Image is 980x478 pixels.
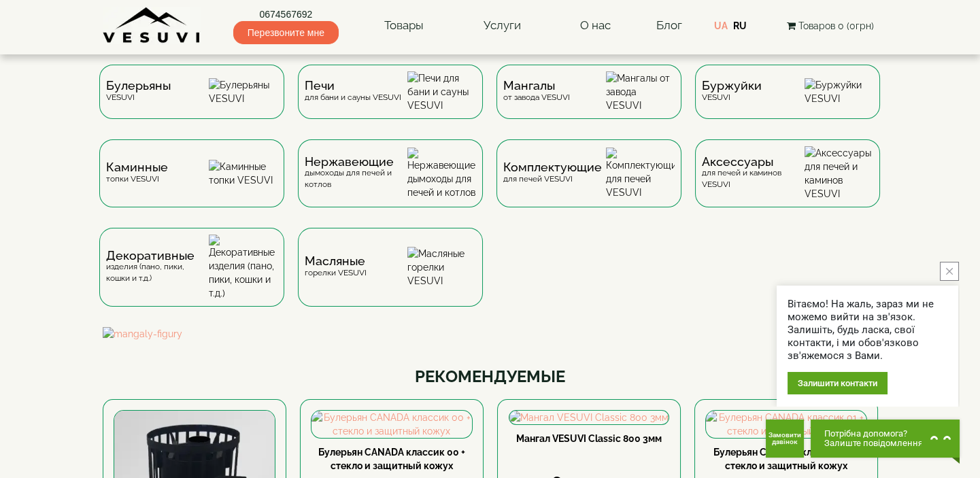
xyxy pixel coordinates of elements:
button: Chat button [811,420,960,458]
img: Булерьяны VESUVI [209,78,277,105]
a: Печидля бани и сауны VESUVI Печи для бани и сауны VESUVI [291,65,490,139]
a: Декоративныеизделия (пано, пики, кошки и т.д.) Декоративные изделия (пано, пики, кошки и т.д.) [92,228,291,327]
div: для бани и сауны VESUVI [305,80,401,103]
div: горелки VESUVI [305,256,367,278]
span: Залиште повідомлення [824,439,923,448]
a: Услуги [469,10,534,41]
div: VESUVI [702,80,762,103]
img: Декоративные изделия (пано, пики, кошки и т.д.) [209,235,277,300]
img: Мангал VESUVI Classic 800 3мм [509,411,669,424]
a: Мангал VESUVI Classic 800 3мм [516,433,662,444]
span: Нержавеющие [305,156,407,167]
div: изделия (пано, пики, кошки и т.д.) [106,250,209,284]
button: Get Call button [766,420,804,458]
div: от завода VESUVI [503,80,570,103]
img: Аксессуары для печей и каминов VESUVI [805,146,873,201]
a: Аксессуарыдля печей и каминов VESUVI Аксессуары для печей и каминов VESUVI [688,139,887,228]
span: Декоративные [106,250,209,261]
a: Булерьян CANADA классик 01 + стекло и защитный кожух [713,447,859,471]
div: Залишити контакти [788,372,888,394]
a: RU [733,20,747,31]
div: дымоходы для печей и котлов [305,156,407,190]
span: Печи [305,80,401,91]
a: Товары [371,10,437,41]
span: Булерьяны [106,80,171,91]
a: О нас [567,10,624,41]
img: Булерьян CANADA классик 01 + стекло и защитный кожух [706,411,866,438]
a: БуржуйкиVESUVI Буржуйки VESUVI [688,65,887,139]
span: Буржуйки [702,80,762,91]
img: Завод VESUVI [103,7,201,44]
div: для печей VESUVI [503,162,602,184]
img: Печи для бани и сауны VESUVI [407,71,476,112]
span: Перезвоните мне [233,21,339,44]
img: Буржуйки VESUVI [805,78,873,105]
img: Нержавеющие дымоходы для печей и котлов [407,148,476,199]
span: Товаров 0 (0грн) [798,20,873,31]
span: Каминные [106,162,168,173]
a: Каминныетопки VESUVI Каминные топки VESUVI [92,139,291,228]
button: close button [940,262,959,281]
img: Комплектующие для печей VESUVI [606,148,675,199]
img: Мангалы от завода VESUVI [606,71,675,112]
span: Замовити дзвінок [768,432,801,445]
span: Аксессуары [702,156,805,167]
a: БулерьяныVESUVI Булерьяны VESUVI [92,65,291,139]
a: Комплектующиедля печей VESUVI Комплектующие для печей VESUVI [490,139,688,228]
div: Вітаємо! На жаль, зараз ми не можемо вийти на зв'язок. Залишіть, будь ласка, свої контакти, і ми ... [788,298,947,362]
a: 0674567692 [233,7,339,21]
img: mangaly-figury [103,327,878,341]
a: UA [714,20,728,31]
span: Комплектующие [503,162,602,173]
a: Мангалыот завода VESUVI Мангалы от завода VESUVI [490,65,688,139]
div: VESUVI [106,80,171,103]
a: Булерьян CANADA классик 00 + стекло и защитный кожух [318,447,465,471]
span: Потрібна допомога? [824,429,923,439]
a: Масляныегорелки VESUVI Масляные горелки VESUVI [291,228,490,327]
a: Блог [656,18,682,32]
div: для печей и каминов VESUVI [702,156,805,190]
span: Масляные [305,256,367,267]
div: топки VESUVI [106,162,168,184]
img: Булерьян CANADA классик 00 + стекло и защитный кожух [311,411,472,438]
img: Каминные топки VESUVI [209,160,277,187]
img: Масляные горелки VESUVI [407,247,476,288]
span: Мангалы [503,80,570,91]
a: Нержавеющиедымоходы для печей и котлов Нержавеющие дымоходы для печей и котлов [291,139,490,228]
button: Товаров 0 (0грн) [782,18,877,33]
